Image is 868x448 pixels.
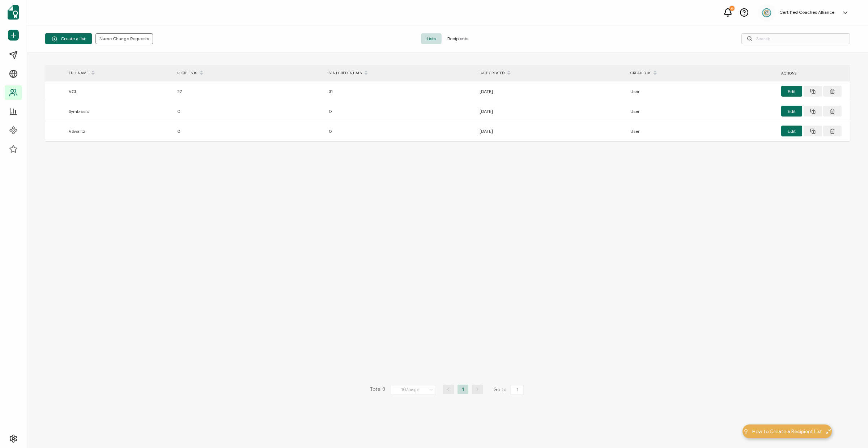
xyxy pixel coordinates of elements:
div: 27 [174,87,325,96]
li: 1 [458,385,468,394]
input: Select [391,385,436,395]
button: Edit [781,126,802,136]
span: Lists [421,33,442,44]
div: 31 [325,87,476,96]
div: ACTIONS [778,69,850,77]
div: RECIPIENTS [174,67,325,79]
img: minimize-icon.svg [826,429,831,434]
span: Total 3 [370,385,385,395]
input: Search [741,33,850,44]
h5: Certified Coaches Alliance [779,10,834,15]
div: VSwartz [65,127,174,135]
span: Create a list [52,36,85,42]
div: User [627,87,778,96]
div: 0 [174,107,325,115]
div: 0 [325,127,476,135]
div: 0 [325,107,476,115]
button: Edit [781,86,802,97]
iframe: Chat Widget [832,413,868,448]
div: FULL NAME [65,67,174,79]
img: sertifier-logomark-colored.svg [8,5,19,20]
span: Go to [493,385,525,395]
span: How to Create a Recipient List [752,428,822,435]
span: Recipients [442,33,474,44]
button: Name Change Requests [95,33,153,44]
div: [DATE] [476,127,627,135]
button: Edit [781,106,802,117]
span: Name Change Requests [99,37,149,41]
div: SENT CREDENTIALS [325,67,476,79]
div: User [627,107,778,115]
div: User [627,127,778,135]
div: [DATE] [476,87,627,96]
div: Symbiosis [65,107,174,115]
div: CREATED BY [627,67,778,79]
div: 0 [174,127,325,135]
div: 23 [729,6,735,11]
div: DATE CREATED [476,67,627,79]
img: 2aa27aa7-df99-43f9-bc54-4d90c804c2bd.png [761,7,772,18]
button: Create a list [45,33,92,44]
div: [DATE] [476,107,627,115]
div: VCI [65,87,174,96]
